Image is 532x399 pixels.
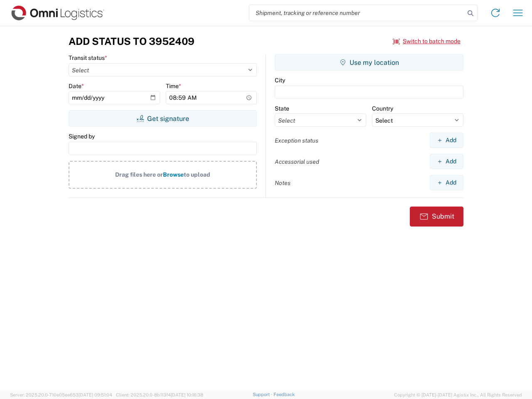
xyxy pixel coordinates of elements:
[275,54,463,71] button: Use my location
[115,171,163,178] span: Drag files here or
[393,34,461,48] button: Switch to batch mode
[184,171,210,178] span: to upload
[116,392,203,397] span: Client: 2025.20.0-8b113f4
[253,392,273,397] a: Support
[69,133,95,140] label: Signed by
[394,391,522,399] span: Copyright © [DATE]-[DATE] Agistix Inc., All Rights Reserved
[163,171,184,178] span: Browse
[430,133,463,148] button: Add
[430,175,463,190] button: Add
[69,35,195,47] h3: Add Status to 3952409
[430,154,463,169] button: Add
[10,392,112,397] span: Server: 2025.20.0-710e05ee653
[275,105,289,112] label: State
[166,82,181,90] label: Time
[275,76,285,84] label: City
[171,392,203,397] span: [DATE] 10:16:38
[69,110,257,127] button: Get signature
[69,82,84,90] label: Date
[410,207,463,227] button: Submit
[275,179,291,187] label: Notes
[275,137,318,144] label: Exception status
[69,54,107,62] label: Transit status
[372,105,393,112] label: Country
[273,392,295,397] a: Feedback
[249,5,465,21] input: Shipment, tracking or reference number
[79,392,112,397] span: [DATE] 09:51:04
[275,158,319,165] label: Accessorial used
